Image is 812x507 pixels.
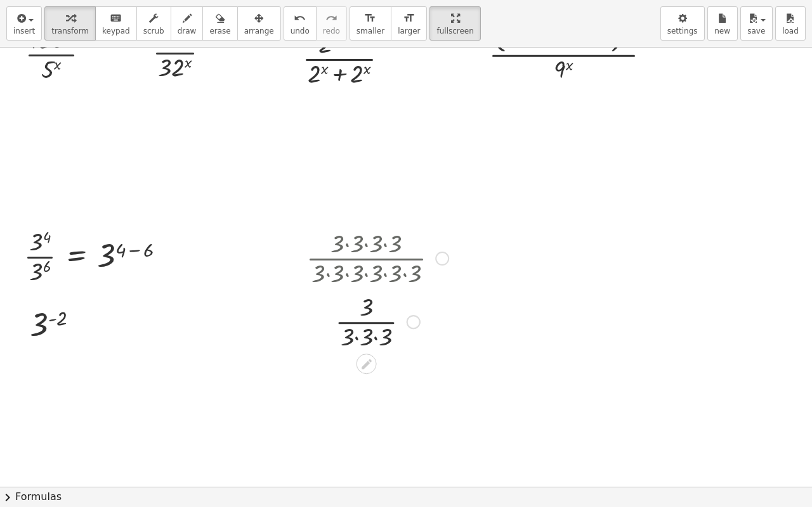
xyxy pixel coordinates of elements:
span: new [714,27,730,35]
button: settings [660,6,705,41]
button: undoundo [284,6,317,41]
span: arrange [244,27,274,35]
button: arrange [237,6,281,41]
span: redo [323,27,340,35]
button: save [740,6,773,41]
span: fullscreen [436,27,473,35]
button: format_sizesmaller [350,6,391,41]
button: fullscreen [429,6,480,41]
span: draw [178,27,197,35]
button: draw [171,6,204,41]
span: erase [209,27,230,35]
button: new [707,6,738,41]
span: smaller [357,27,384,35]
div: Edit math [357,354,377,374]
button: load [775,6,806,41]
span: settings [667,27,698,35]
button: insert [6,6,42,41]
span: load [782,27,799,35]
button: scrub [136,6,171,41]
span: insert [13,27,35,35]
i: undo [294,11,306,26]
button: transform [44,6,96,41]
i: redo [325,11,337,26]
span: larger [398,27,420,35]
i: keyboard [110,11,122,26]
button: keyboardkeypad [95,6,137,41]
button: redoredo [316,6,347,41]
span: keypad [102,27,130,35]
i: format_size [364,11,376,26]
span: save [747,27,765,35]
span: scrub [143,27,164,35]
i: format_size [403,11,415,26]
span: transform [51,27,89,35]
span: undo [291,27,310,35]
button: format_sizelarger [391,6,427,41]
button: erase [202,6,237,41]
